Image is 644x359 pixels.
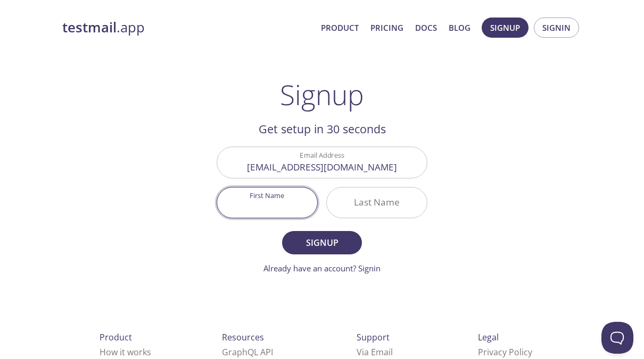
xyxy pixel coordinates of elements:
[321,21,359,35] a: Product
[100,346,151,358] a: How it works
[482,18,529,38] button: Signup
[62,19,312,37] a: testmail.app
[222,331,264,343] span: Resources
[263,263,381,273] a: Already have an account? Signin
[282,231,362,254] button: Signup
[478,331,499,343] span: Legal
[601,322,633,354] iframe: Help Scout Beacon - Open
[217,120,427,138] h2: Get setup in 30 seconds
[294,235,350,250] span: Signup
[478,346,532,358] a: Privacy Policy
[222,346,273,358] a: GraphQL API
[100,331,132,343] span: Product
[542,21,571,35] span: Signin
[534,18,579,38] button: Signin
[62,18,117,37] strong: testmail
[280,79,364,110] h1: Signup
[357,331,390,343] span: Support
[357,346,393,358] a: Via Email
[490,21,520,35] span: Signup
[449,21,470,35] a: Blog
[415,21,437,35] a: Docs
[370,21,403,35] a: Pricing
